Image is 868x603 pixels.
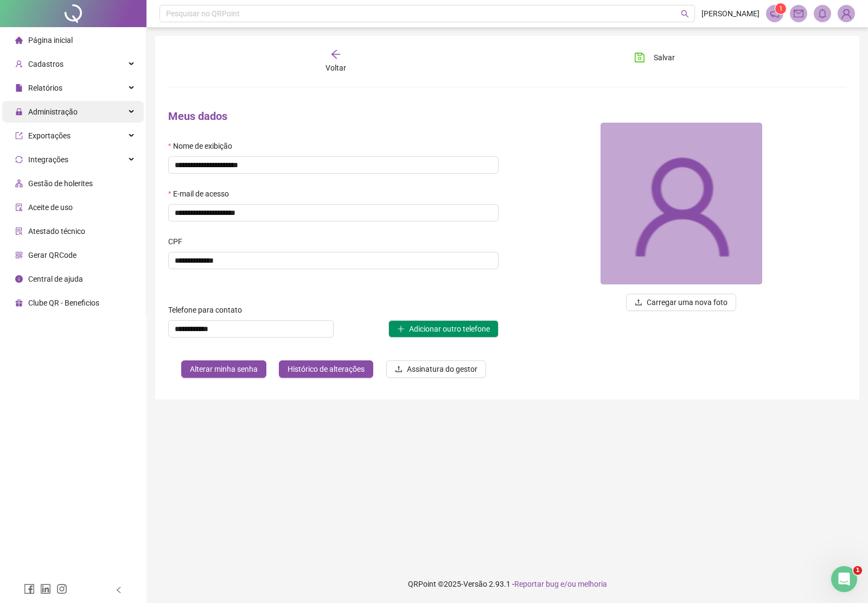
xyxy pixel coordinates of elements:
[28,227,85,236] span: Atestado técnico
[634,52,645,63] span: save
[28,84,62,92] span: Relatórios
[463,580,487,588] span: Versão
[28,131,71,140] span: Exportações
[15,275,23,283] span: info-circle
[288,363,365,375] span: Histórico de alterações
[28,36,73,45] span: Página inicial
[28,299,99,307] span: Clube QR - Beneficios
[279,360,373,378] button: Histórico de alterações
[24,583,35,594] span: facebook
[407,363,477,375] span: Assinatura do gestor
[168,188,236,200] label: E-mail de acesso
[514,580,607,588] span: Reportar bug e/ou melhoria
[325,64,346,72] span: Voltar
[15,299,23,307] span: gift
[838,5,854,22] img: 87054
[681,10,689,18] span: search
[115,586,123,594] span: left
[794,9,803,18] span: mail
[15,36,23,44] span: home
[601,123,762,284] img: 87054
[15,204,23,211] span: audit
[15,60,23,68] span: user-add
[56,583,67,594] span: instagram
[28,203,73,212] span: Aceite de uso
[15,132,23,139] span: export
[654,52,675,64] span: Salvar
[15,180,23,187] span: apartment
[330,49,341,60] span: arrow-left
[15,227,23,235] span: solution
[168,304,249,316] label: Telefone para contato
[168,109,499,124] h4: Meus dados
[15,108,23,116] span: lock
[168,236,189,247] label: CPF
[388,320,499,338] button: plusAdicionar outro telefone
[181,360,266,378] button: Alterar minha senha
[701,8,759,20] span: [PERSON_NAME]
[395,365,403,373] span: upload
[28,107,78,116] span: Administração
[28,155,68,164] span: Integrações
[386,360,486,378] button: Assinatura do gestor
[853,566,862,575] span: 1
[15,156,23,163] span: sync
[635,299,642,306] span: upload
[626,294,736,311] button: uploadCarregar uma nova foto
[190,363,258,375] span: Alterar minha senha
[28,251,76,259] span: Gerar QRCode
[15,84,23,92] span: file
[28,60,63,68] span: Cadastros
[647,296,727,308] span: Carregar uma nova foto
[626,49,683,66] button: Salvar
[770,9,780,18] span: notification
[28,179,93,188] span: Gestão de holerites
[40,583,51,594] span: linkedin
[818,9,827,18] span: bell
[15,251,23,259] span: qrcode
[146,565,868,603] footer: QRPoint © 2025 - 2.93.1 -
[831,566,857,592] iframe: Intercom live chat
[409,323,490,335] span: Adicionar outro telefone
[775,3,786,14] sup: 1
[168,140,239,152] label: Nome de exibição
[779,5,783,12] span: 1
[397,325,405,333] span: plus
[28,275,83,283] span: Central de ajuda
